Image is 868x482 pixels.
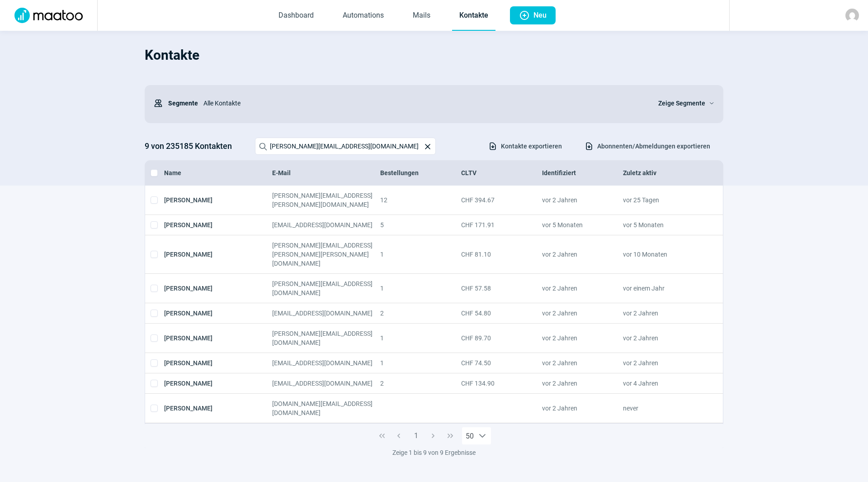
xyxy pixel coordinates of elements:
[164,379,272,388] div: [PERSON_NAME]
[145,139,246,153] h3: 9 von 235185 Kontakten
[542,279,623,297] div: vor 2 Jahren
[380,168,461,177] div: Bestellungen
[542,309,623,318] div: vor 2 Jahren
[542,329,623,347] div: vor 2 Jahren
[272,220,380,229] div: [EMAIL_ADDRESS][DOMAIN_NAME]
[623,241,704,268] div: vor 10 Monaten
[461,309,542,318] div: CHF 54.80
[461,329,542,347] div: CHF 89.70
[623,399,704,417] div: never
[501,139,562,153] span: Kontakte exportieren
[597,139,710,153] span: Abonnenten/Abmeldungen exportieren
[658,98,705,109] span: Zeige Segmente
[145,40,723,71] h1: Kontakte
[575,138,720,154] button: Abonnenten/Abmeldungen exportieren
[271,1,321,31] a: Dashboard
[380,241,461,268] div: 1
[380,358,461,367] div: 1
[623,379,704,388] div: vor 4 Jahren
[479,138,571,154] button: Kontakte exportieren
[461,358,542,367] div: CHF 74.50
[542,358,623,367] div: vor 2 Jahren
[255,138,436,155] input: Search
[272,358,380,367] div: [EMAIL_ADDRESS][DOMAIN_NAME]
[164,241,272,268] div: [PERSON_NAME]
[272,191,380,209] div: [PERSON_NAME][EMAIL_ADDRESS][PERSON_NAME][DOMAIN_NAME]
[380,309,461,318] div: 2
[380,191,461,209] div: 12
[623,220,704,229] div: vor 5 Monaten
[164,358,272,367] div: [PERSON_NAME]
[461,191,542,209] div: CHF 394.67
[542,399,623,417] div: vor 2 Jahren
[272,241,380,268] div: [PERSON_NAME][EMAIL_ADDRESS][PERSON_NAME][PERSON_NAME][DOMAIN_NAME]
[272,379,380,388] div: [EMAIL_ADDRESS][DOMAIN_NAME]
[623,168,704,177] div: Zuletz aktiv
[154,94,198,112] div: Segmente
[623,279,704,297] div: vor einem Jahr
[623,358,704,367] div: vor 2 Jahren
[272,279,380,297] div: [PERSON_NAME][EMAIL_ADDRESS][DOMAIN_NAME]
[461,379,542,388] div: CHF 134.90
[542,379,623,388] div: vor 2 Jahren
[198,94,647,112] div: Alle Kontakte
[164,329,272,347] div: [PERSON_NAME]
[462,427,474,444] span: Rows per page
[380,220,461,229] div: 5
[845,9,859,22] img: avatar
[272,168,380,177] div: E-Mail
[407,427,425,444] button: Page 1
[145,448,723,457] div: Zeige 1 bis 9 von 9 Ergebnisse
[335,1,391,31] a: Automations
[461,220,542,229] div: CHF 171.91
[164,168,272,177] div: Name
[542,191,623,209] div: vor 2 Jahren
[542,220,623,229] div: vor 5 Monaten
[542,168,623,177] div: Identifiziert
[9,8,88,23] img: Logo
[461,168,542,177] div: CLTV
[272,399,380,417] div: [DOMAIN_NAME][EMAIL_ADDRESS][DOMAIN_NAME]
[623,191,704,209] div: vor 25 Tagen
[406,1,438,31] a: Mails
[461,279,542,297] div: CHF 57.58
[272,329,380,347] div: [PERSON_NAME][EMAIL_ADDRESS][DOMAIN_NAME]
[623,309,704,318] div: vor 2 Jahren
[380,379,461,388] div: 2
[542,241,623,268] div: vor 2 Jahren
[380,279,461,297] div: 1
[533,6,547,24] span: Neu
[461,241,542,268] div: CHF 81.10
[164,309,272,318] div: [PERSON_NAME]
[510,6,556,24] button: Neu
[164,220,272,229] div: [PERSON_NAME]
[452,1,495,31] a: Kontakte
[380,329,461,347] div: 1
[623,329,704,347] div: vor 2 Jahren
[272,309,380,318] div: [EMAIL_ADDRESS][DOMAIN_NAME]
[164,191,272,209] div: [PERSON_NAME]
[164,279,272,297] div: [PERSON_NAME]
[164,399,272,417] div: [PERSON_NAME]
